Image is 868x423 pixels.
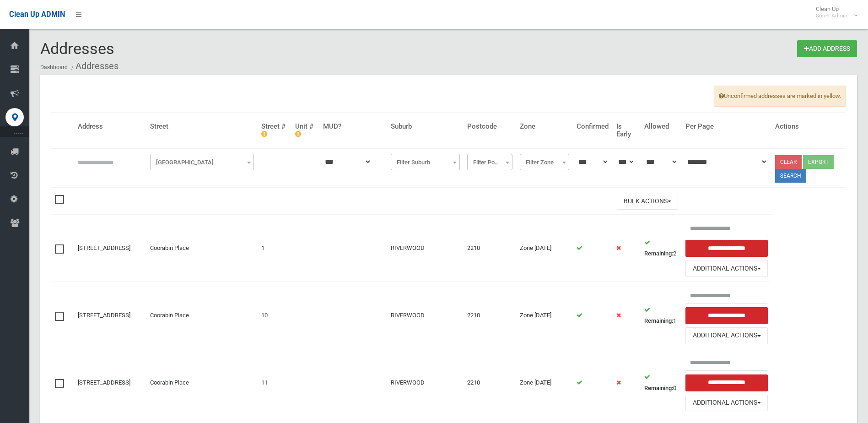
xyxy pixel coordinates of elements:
[146,349,258,416] td: Coorabin Place
[295,123,316,138] h4: Unit #
[146,215,258,282] td: Coorabin Place
[150,123,254,130] h4: Street
[644,123,678,130] h4: Allowed
[258,349,291,416] td: 11
[522,156,567,169] span: Filter Zone
[644,385,673,391] strong: Remaining:
[467,123,512,130] h4: Postcode
[797,40,857,57] a: Add Address
[685,327,768,344] button: Additional Actions
[617,193,678,210] button: Bulk Actions
[150,154,254,170] span: Filter Street
[516,349,573,416] td: Zone [DATE]
[387,349,464,416] td: RIVERWOOD
[775,155,802,169] a: Clear
[40,39,114,58] span: Addresses
[516,215,573,282] td: Zone [DATE]
[391,123,460,130] h4: Suburb
[467,154,512,170] span: Filter Postcode
[520,154,569,170] span: Filter Zone
[258,282,291,349] td: 10
[387,282,464,349] td: RIVERWOOD
[516,282,573,349] td: Zone [DATE]
[714,86,846,107] span: Unconfirmed addresses are marked in yellow.
[393,156,458,169] span: Filter Suburb
[258,215,291,282] td: 1
[78,379,130,386] a: [STREET_ADDRESS]
[387,215,464,282] td: RIVERWOOD
[152,156,252,169] span: Filter Street
[78,312,130,319] a: [STREET_ADDRESS]
[685,395,768,412] button: Additional Actions
[641,282,682,349] td: 1
[323,123,383,130] h4: MUD?
[685,123,768,130] h4: Per Page
[78,123,143,130] h4: Address
[803,155,834,169] button: Export
[9,10,65,19] span: Clean Up ADMIN
[520,123,569,130] h4: Zone
[391,154,460,170] span: Filter Suburb
[644,250,673,257] strong: Remaining:
[816,12,847,19] small: Super Admin
[78,244,130,251] a: [STREET_ADDRESS]
[464,215,516,282] td: 2210
[775,123,842,130] h4: Actions
[464,282,516,349] td: 2210
[577,123,609,130] h4: Confirmed
[146,282,258,349] td: Coorabin Place
[775,169,806,183] button: Search
[40,64,68,70] a: Dashboard
[464,349,516,416] td: 2210
[641,349,682,416] td: 0
[69,58,119,75] li: Addresses
[469,156,510,169] span: Filter Postcode
[261,123,288,138] h4: Street #
[644,317,673,324] strong: Remaining:
[811,5,857,19] span: Clean Up
[616,123,637,138] h4: Is Early
[641,215,682,282] td: 2
[685,260,768,277] button: Additional Actions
